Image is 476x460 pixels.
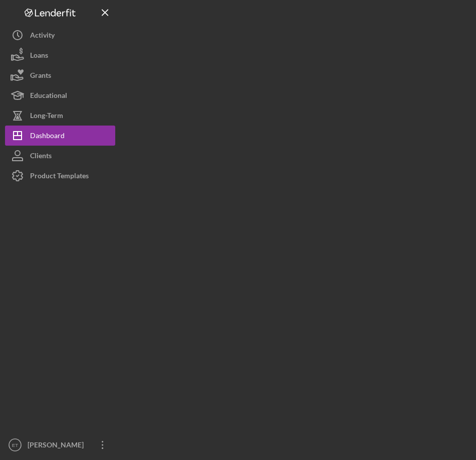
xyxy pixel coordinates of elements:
[30,105,63,128] div: Long-Term
[30,126,65,148] div: Dashboard
[5,126,115,146] button: Dashboard
[5,166,115,186] button: Product Templates
[12,442,18,448] text: ET
[5,105,115,126] button: Long-Term
[25,435,90,457] div: [PERSON_NAME]
[30,25,55,48] div: Activity
[30,45,48,68] div: Loans
[30,166,89,188] div: Product Templates
[30,146,52,168] div: Clients
[30,85,67,108] div: Educational
[5,146,115,166] button: Clients
[5,435,115,455] button: ET[PERSON_NAME]
[5,25,115,45] button: Activity
[5,45,115,65] button: Loans
[5,65,115,85] button: Grants
[5,85,115,105] button: Educational
[30,65,51,88] div: Grants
